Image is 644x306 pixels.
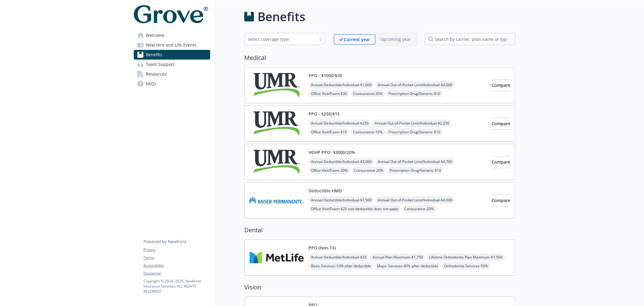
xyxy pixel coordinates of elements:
[372,119,452,127] span: Annual Out-of-Pocket Limit/Individual - $2,250
[492,79,510,91] button: Compare
[425,33,515,45] input: search by carrier, plan name or type
[134,79,210,89] a: FAQs
[492,82,510,88] span: Compare
[143,278,210,294] p: Copyright © 2024 - 2025 , Newfront Insurance Services, ALL RIGHTS RESERVED
[143,263,210,268] a: Accessibility
[492,121,510,126] span: Compare
[309,253,369,261] span: Annual Deductible/Individual - $25
[351,90,385,97] span: Coinsurance - 20%
[309,167,350,174] span: Office Visit/Exam - 20%
[146,31,164,40] span: Welcome
[309,128,349,136] span: Office Visit/Exam - $15
[134,31,210,40] a: Welcome
[492,159,510,165] span: Compare
[375,158,455,165] span: Annual Out-of-Pocket Limit/Individual - $4,700
[309,196,374,204] span: Annual Deductible/Individual - $1,500
[143,255,210,260] a: Terms
[309,90,349,97] span: Office Visit/Exam - $30
[351,167,386,174] span: Coinsurance - 20%
[146,50,162,60] span: Benefits
[146,79,156,89] span: FAQs
[351,128,385,136] span: Coinsurance - 10%
[309,158,374,165] span: Annual Deductible/Individual - $3,000
[492,197,510,203] span: Compare
[143,271,210,276] a: Disclaimer
[375,34,416,44] span: Upcoming year
[134,60,210,69] a: Team Support
[258,8,305,26] h1: Benefits
[375,262,441,270] span: Major Services - 40% after deductible
[370,253,425,261] span: Annual Plan Maximum - $1,750
[134,50,210,60] a: Benefits
[380,36,411,42] p: Upcoming year
[146,60,175,69] span: Team Support
[309,205,401,213] span: Office Visit/Exam - $20 visit deductible does not apply
[375,81,455,89] span: Annual Out-of-Pocket Limit/Individual - $4,000
[249,72,304,98] img: UMR carrier logo
[244,226,515,235] h2: Dental
[492,118,510,130] button: Compare
[244,53,515,62] h2: Medical
[492,194,510,207] button: Compare
[134,69,210,79] a: Resources
[344,36,370,43] p: Current year
[309,72,342,79] button: PPO - $1000/$30
[309,187,342,194] button: Deductible HMO
[387,167,444,174] span: Prescription Drug/Generic - $10
[309,81,374,89] span: Annual Deductible/Individual - $1,000
[492,156,510,168] button: Compare
[134,40,210,50] a: New Hire and Life Events
[146,69,167,79] span: Resources
[249,149,304,175] img: UMR carrier logo
[309,111,340,117] button: PPO - $250/$15
[375,196,455,204] span: Annual Out-of-Pocket Limit/Individual - $4,000
[248,36,313,42] div: Select coverage type
[249,187,304,213] img: Kaiser Permanente Insurance Company carrier logo
[427,253,505,261] span: Lifetime Orthodontia Plan Maximum - $1,500
[146,40,197,50] span: New Hire and Life Events
[249,111,304,136] img: UMR carrier logo
[309,245,336,251] button: PPO (Non-TX)
[309,262,373,270] span: Basic Services - 10% after deductible
[309,119,371,127] span: Annual Deductible/Individual - $250
[442,262,490,270] span: Orthodontia Services - 50%
[386,128,443,136] span: Prescription Drug/Generic - $10
[386,90,443,97] span: Prescription Drug/Generic - $10
[402,205,436,213] span: Coinsurance - 20%
[249,245,304,270] img: Metlife Inc carrier logo
[143,247,210,252] a: Privacy
[244,283,515,292] h2: Vision
[309,149,355,155] button: HDHP PPO- $3000/20%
